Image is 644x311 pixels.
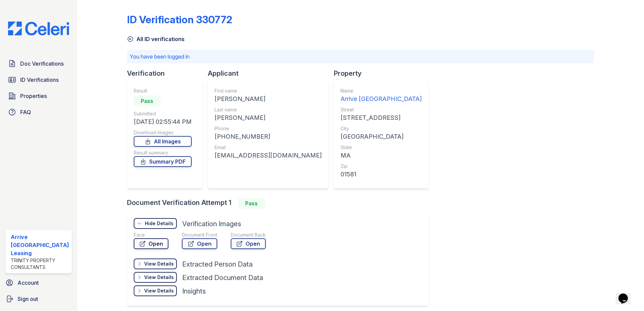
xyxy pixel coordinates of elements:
[3,22,74,35] img: CE_Logo_Blue-a8612792a0a2168367f1c8372b55b34899dd931a85d93a1a3d3e32e68fde9ad4.png
[20,108,31,116] span: FAQ
[134,117,192,127] div: [DATE] 02:55:44 PM
[5,89,72,103] a: Properties
[341,144,422,151] div: State
[182,219,241,229] div: Verification Images
[18,279,39,287] span: Account
[134,136,192,147] a: All Images
[341,170,422,179] div: 01581
[341,106,422,113] div: Street
[3,292,74,306] a: Sign out
[182,238,217,249] a: Open
[127,69,208,78] div: Verification
[182,273,263,282] div: Extracted Document Data
[127,35,185,43] a: All ID verifications
[231,232,266,238] div: Document Back
[238,198,265,209] div: Pass
[5,57,72,70] a: Doc Verifications
[334,69,434,78] div: Property
[144,261,174,267] div: View Details
[3,276,74,289] a: Account
[215,151,322,160] div: [EMAIL_ADDRESS][DOMAIN_NAME]
[134,129,192,136] div: Download Images
[182,232,217,238] div: Document Front
[182,286,206,296] div: Insights
[134,232,168,238] div: Face
[127,198,434,209] div: Document Verification Attempt 1
[5,73,72,87] a: ID Verifications
[341,163,422,170] div: Zip
[134,149,192,156] div: Result summary
[134,110,192,117] div: Submitted
[215,132,322,141] div: [PHONE_NUMBER]
[11,233,69,257] div: Arrive [GEOGRAPHIC_DATA] Leasing
[215,88,322,94] div: First name
[134,96,161,106] div: Pass
[215,144,322,151] div: Email
[134,88,192,94] div: Result
[341,151,422,160] div: MA
[134,156,192,167] a: Summary PDF
[616,284,637,304] iframe: chat widget
[208,69,334,78] div: Applicant
[144,287,174,294] div: View Details
[341,113,422,123] div: [STREET_ADDRESS]
[182,260,253,269] div: Extracted Person Data
[341,88,422,94] div: Name
[215,125,322,132] div: Phone
[134,238,168,249] a: Open
[5,105,72,119] a: FAQ
[145,220,173,227] div: Hide Details
[341,94,422,104] div: Arrive [GEOGRAPHIC_DATA]
[215,94,322,104] div: [PERSON_NAME]
[215,113,322,123] div: [PERSON_NAME]
[18,295,38,303] span: Sign out
[20,76,59,84] span: ID Verifications
[20,60,64,68] span: Doc Verifications
[231,238,266,249] a: Open
[20,92,47,100] span: Properties
[144,274,174,281] div: View Details
[130,53,592,61] p: You have been logged in
[127,13,232,26] div: ID Verification 330772
[341,88,422,104] a: Name Arrive [GEOGRAPHIC_DATA]
[341,125,422,132] div: City
[11,257,69,271] div: Trinity Property Consultants
[215,106,322,113] div: Last name
[341,132,422,141] div: [GEOGRAPHIC_DATA]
